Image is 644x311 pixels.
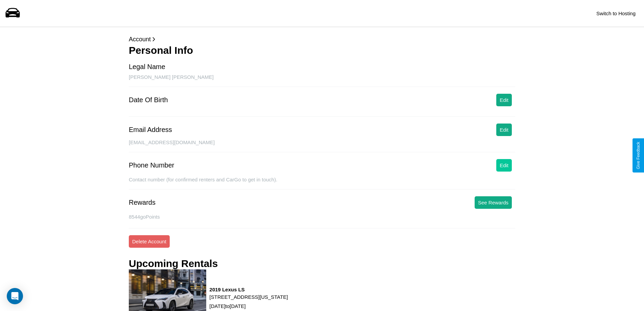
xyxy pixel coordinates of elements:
[129,161,174,169] div: Phone Number
[496,159,512,172] button: Edit
[593,7,639,20] button: Switch to Hosting
[636,142,641,169] div: Give Feedback
[210,302,288,311] p: [DATE] to [DATE]
[129,212,515,221] p: 8544 goPoints
[496,94,512,106] button: Edit
[129,63,165,71] div: Legal Name
[475,196,512,209] button: See Rewards
[129,74,515,87] div: [PERSON_NAME] [PERSON_NAME]
[129,126,172,134] div: Email Address
[129,34,515,45] p: Account
[129,199,156,206] div: Rewards
[129,235,170,248] button: Delete Account
[496,124,512,136] button: Edit
[129,258,218,269] h3: Upcoming Rentals
[7,288,23,304] div: Open Intercom Messenger
[129,96,168,104] div: Date Of Birth
[210,292,288,302] p: [STREET_ADDRESS][US_STATE]
[129,139,515,152] div: [EMAIL_ADDRESS][DOMAIN_NAME]
[129,45,515,56] h3: Personal Info
[129,177,515,190] div: Contact number (for confirmed renters and CarGo to get in touch).
[210,287,288,292] h3: 2019 Lexus LS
